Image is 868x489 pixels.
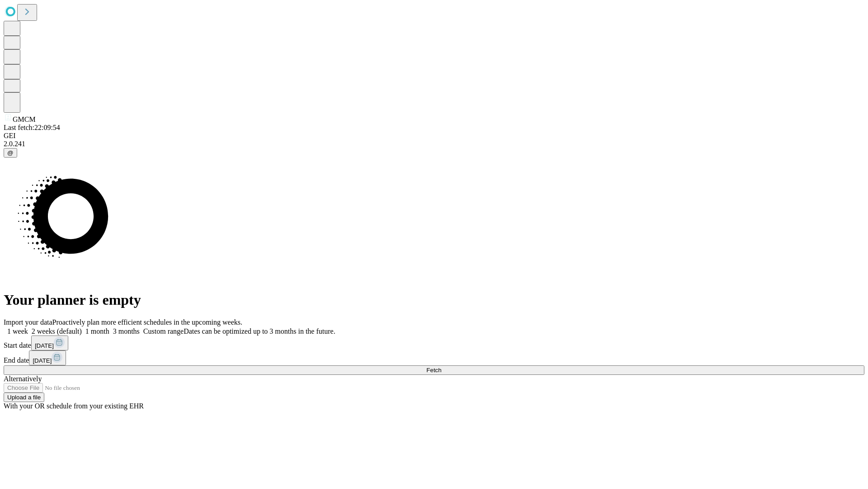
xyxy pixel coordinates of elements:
[4,318,52,326] span: Import your data
[7,327,28,335] span: 1 week
[4,402,144,410] span: With your OR schedule from your existing EHR
[184,327,335,335] span: Dates can be optimized up to 3 months in the future.
[52,318,242,326] span: Proactively plan more efficient schedules in the upcoming weeks.
[4,365,864,375] button: Fetch
[143,327,184,335] span: Custom range
[85,327,109,335] span: 1 month
[4,124,60,131] span: Last fetch: 22:09:54
[4,132,864,140] div: GEI
[31,336,68,350] button: [DATE]
[4,393,44,402] button: Upload a file
[4,292,864,308] h1: Your planner is empty
[4,350,864,365] div: End date
[4,375,42,383] span: Alternatively
[113,327,140,335] span: 3 months
[33,357,52,364] span: [DATE]
[4,148,17,158] button: @
[4,336,864,350] div: Start date
[4,140,864,148] div: 2.0.241
[32,327,82,335] span: 2 weeks (default)
[35,342,54,349] span: [DATE]
[7,149,14,156] span: @
[426,367,441,374] span: Fetch
[29,350,66,365] button: [DATE]
[13,115,36,123] span: GMCM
